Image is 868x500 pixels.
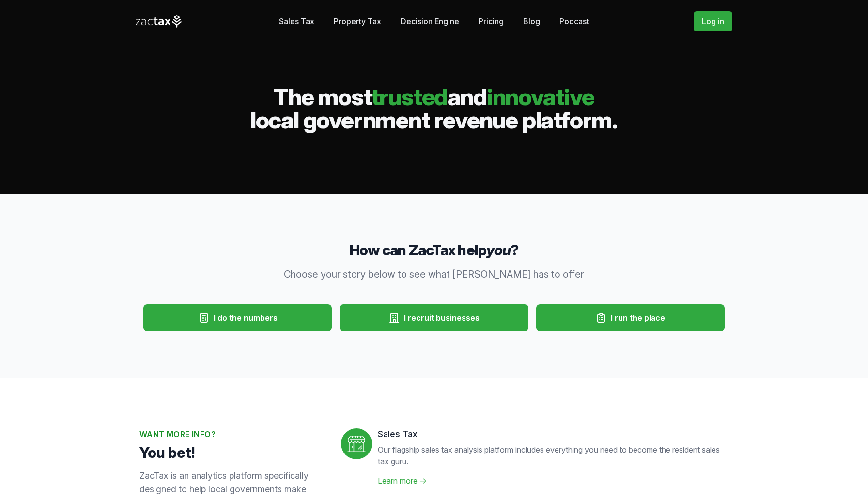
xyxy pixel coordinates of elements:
a: Sales Tax [279,12,314,31]
a: Log in [694,11,732,31]
h3: How can ZacTax help ? [139,240,728,260]
h2: Want more info? [139,428,325,440]
span: trusted [371,82,448,111]
span: I do the numbers [214,312,278,324]
a: Learn more → [378,476,427,485]
a: Blog [523,12,540,31]
button: I run the place [536,304,725,331]
h2: The most and local government revenue platform. [136,85,732,132]
dt: Sales Tax [378,428,728,440]
button: I recruit businesses [340,304,528,331]
p: Choose your story below to see what [PERSON_NAME] has to offer [248,267,620,281]
p: You bet! [139,444,325,461]
span: I run the place [611,312,665,324]
span: I recruit businesses [404,312,480,324]
a: Podcast [559,12,589,31]
span: innovative [487,82,594,111]
em: you [486,241,511,259]
a: Pricing [479,12,504,31]
p: Our flagship sales tax analysis platform includes everything you need to become the resident sale... [378,444,728,467]
button: I do the numbers [143,304,332,331]
a: Property Tax [334,12,381,31]
a: Decision Engine [401,12,459,31]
